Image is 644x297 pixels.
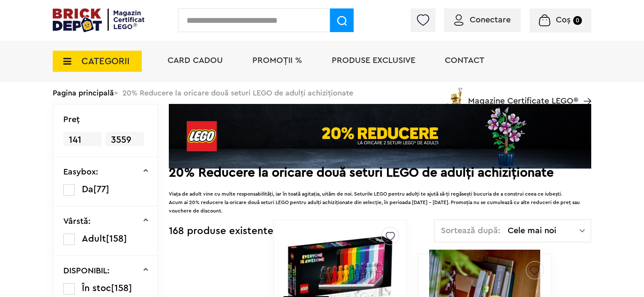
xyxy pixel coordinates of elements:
[578,86,591,94] a: Magazine Certificate LEGO®
[93,185,109,194] span: [77]
[106,132,144,160] span: 3559 Lei
[169,169,591,177] h2: 20% Reducere la oricare două seturi LEGO de adulți achiziționate
[63,168,98,176] p: Easybox:
[82,234,106,243] span: Adult
[169,181,591,215] div: Viața de adult vine cu multe responsabilități, iar în toată agitația, uităm de noi. Seturile LEGO...
[556,16,571,24] span: Coș
[82,283,111,293] span: În stoc
[169,104,591,169] img: Landing page banner
[454,16,511,24] a: Conectare
[468,86,578,105] span: Magazine Certificate LEGO®
[332,56,415,65] a: Produse exclusive
[573,16,582,25] small: 0
[63,132,102,160] span: 141 Lei
[441,226,501,235] span: Sortează după:
[63,217,91,226] p: Vârstă:
[82,185,93,194] span: Da
[445,56,484,65] a: Contact
[252,56,302,65] a: PROMOȚII %
[81,57,130,66] span: CATEGORII
[63,115,80,124] p: Preţ
[508,226,579,235] span: Cele mai noi
[111,283,132,293] span: [158]
[106,234,127,243] span: [158]
[169,219,273,243] div: 168 produse existente
[63,267,110,275] p: DISPONIBIL:
[470,16,511,24] span: Conectare
[168,56,223,65] a: Card Cadou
